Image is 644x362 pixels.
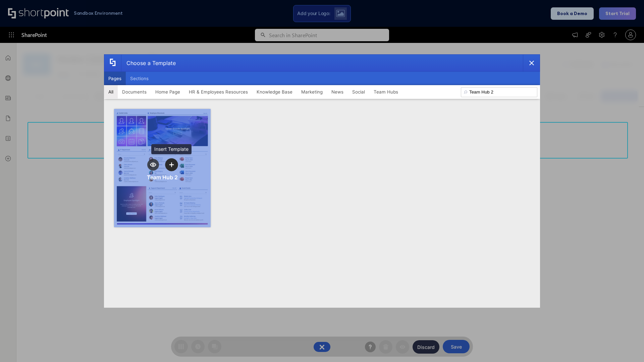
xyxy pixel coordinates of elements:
button: Team Hubs [369,85,402,99]
button: Knowledge Base [252,85,297,99]
button: Home Page [151,85,184,99]
button: News [327,85,348,99]
button: Pages [104,72,126,85]
button: Sections [126,72,153,85]
div: Team Hub 2 [147,174,178,181]
iframe: Chat Widget [610,330,644,362]
button: Marketing [297,85,327,99]
div: Choose a Template [121,55,176,71]
input: Search [461,87,537,97]
button: Social [348,85,369,99]
button: Documents [118,85,151,99]
button: HR & Employees Resources [184,85,252,99]
div: template selector [104,54,540,308]
button: All [104,85,118,99]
